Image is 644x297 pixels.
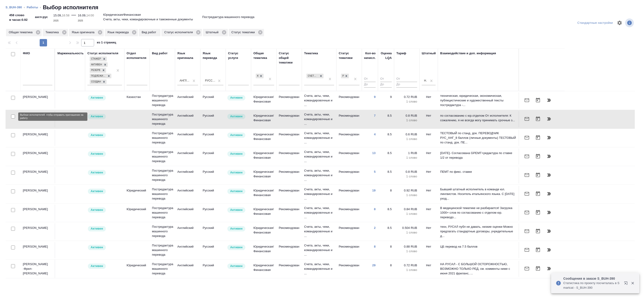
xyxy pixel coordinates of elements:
p: Постредактура машинного перевода [152,112,173,126]
a: 7 [374,114,376,117]
td: Английский [175,167,200,183]
div: Штатный [203,29,228,36]
p: Активен [91,226,103,231]
p: Активен [230,114,243,119]
span: из 1 страниц [97,40,116,46]
p: 0.72 RUB [396,263,417,268]
div: Рядовой исполнитель: назначай с учетом рейтинга [87,226,122,232]
p: Активен [91,114,103,119]
p: В медицинской тематике не разбирается! Загрузка 1000+ слов по согласованию с отделом юр. переводо... [440,206,516,220]
div: Язык оригинала [69,29,104,36]
a: 2 [374,226,376,230]
a: S_BUH-390 [6,6,22,9]
td: Русский [200,242,226,258]
input: Выбери исполнителей, чтобы отправить приглашение на работу [11,227,15,231]
td: Рекомендован [336,186,362,202]
div: Юридическая/Финансовая [255,73,264,79]
button: Продолжить [543,132,555,143]
div: Стажер [90,57,102,61]
p: Штатный [206,30,220,35]
input: До [364,82,376,88]
p: Сообщения в заказе S_BUH-390 [563,276,621,281]
p: Активен [230,95,243,100]
td: 8.5 [378,167,394,183]
p: 0.84 RUB [396,207,417,212]
td: Нет [419,242,438,258]
div: Язык оригинала [177,51,198,60]
div: Рекомендован [341,73,349,79]
td: Английский [175,148,200,165]
td: Юридическая/Финансовая [251,111,276,127]
p: Статус исполнителя [164,30,194,35]
div: Рядовой исполнитель: назначай с учетом рейтинга [87,244,122,251]
p: 0.72 RUB [396,95,417,99]
p: Счета, акты, чеки, командировочные и ... [304,94,334,107]
td: Рекомендован [276,111,302,127]
td: Русский [200,111,226,127]
p: Активен [91,170,103,175]
p: 15.09, [53,14,62,17]
div: Статус общей тематики [279,51,300,65]
button: Отправить предложение о работе [521,244,532,255]
td: [PERSON_NAME] [21,205,55,221]
p: Активен [230,170,243,175]
p: Активен [91,189,103,194]
td: Русский [200,205,226,221]
td: Юридическая/Финансовая [251,223,276,239]
p: 0.8 RUB [396,113,417,118]
td: Рекомендован [276,223,302,239]
p: ПЕМТ по фикс. ставке [440,170,516,174]
td: Рекомендован [336,148,362,165]
td: Английский [175,242,200,258]
div: Рядовой исполнитель: назначай с учетом рейтинга [87,95,122,101]
p: Общая тематика [9,30,34,35]
div: Взаимодействие и доп. информация [440,51,496,56]
td: 8 [378,261,394,277]
div: Тематика [304,51,318,56]
p: 1 слово [396,212,417,216]
p: Юридическая/Финансовая [103,12,141,17]
div: Вид работ [152,51,168,56]
div: Русский [205,79,216,83]
div: Рядовой исполнитель: назначай с учетом рейтинга [87,207,122,213]
p: ТЕСТОВЫЙ по станд. док. ПЕРЕВОДЧИК РУС_АНГ_8 баллов (личные документы) ТЕСТОВЫЙ по станд. док. ПЕ... [440,131,516,145]
div: Отдел исполнителя [127,51,147,60]
button: Отправить предложение о работе [521,113,532,124]
input: Выбери исполнителей, чтобы отправить приглашение на работу [11,245,15,249]
td: [PERSON_NAME] -Фрил- [PERSON_NAME] [21,260,55,278]
p: Постредактура машинного перевода [152,187,173,201]
button: Продолжить [543,170,555,181]
td: Нет [419,148,438,165]
td: Нет [419,186,438,202]
p: Активен [230,133,243,137]
td: Рекомендован [276,92,302,109]
a: 4 [374,133,376,136]
p: Постредактура машинного перевода [152,94,173,107]
p: [DATE]- Согласована GPEMT+редактура по ставке 1/2 от перевода [440,151,516,160]
p: Активен [91,208,103,212]
td: 8.5 [378,223,394,239]
td: Английский [175,111,200,127]
a: 5 [374,170,376,173]
p: Постредактура машинного перевода [152,131,173,145]
td: Нет [419,205,438,221]
p: 1 слово [396,99,417,104]
a: 13 [372,151,376,155]
div: Стажер, Активен, Резерв, Подлежит внедрению, Создан [89,73,112,79]
span: Настроить таблицу [614,17,625,28]
button: Отправить предложение о работе [521,263,532,274]
td: 8.5 [378,205,394,221]
div: Активен [90,62,103,67]
div: Кол-во начисл. [364,51,376,60]
div: Счета, акты, чеки, командировочные и таможенные документы [306,73,324,79]
div: Маржинальность [57,51,84,56]
div: Стажер, Активен, Резерв, Подлежит внедрению, Создан [89,67,107,73]
td: Русский [200,223,226,239]
div: Резерв [90,68,101,73]
td: [PERSON_NAME] [21,167,55,183]
button: Открыть календарь загрузки [532,226,543,237]
p: Язык перевода [107,30,131,35]
td: Юридическая/Финансовая [251,186,276,202]
td: Нет [419,167,438,183]
a: Работы [27,6,38,9]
